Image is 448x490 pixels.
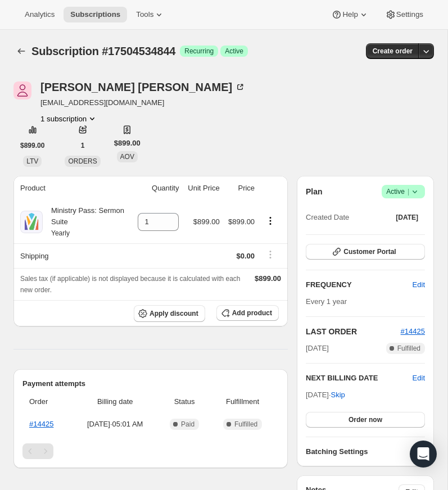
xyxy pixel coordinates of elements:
[396,213,418,222] span: [DATE]
[26,157,38,165] span: LTV
[13,243,132,268] th: Shipping
[306,412,425,428] button: Order now
[136,10,153,19] span: Tools
[331,389,345,401] span: Skip
[306,244,425,260] button: Customer Portal
[40,113,98,124] button: Product actions
[81,141,85,150] span: 1
[132,176,183,201] th: Quantity
[20,211,43,233] img: product img
[405,443,432,461] button: Add
[401,326,425,337] button: #14425
[228,217,255,226] span: $899.00
[31,45,175,57] span: Subscription #17504534844
[22,378,279,389] h2: Payment attempts
[20,275,241,294] span: Sales tax (if applicable) is not displayed because it is calculated with each new order.
[13,176,132,201] th: Product
[413,373,425,384] button: Edit
[234,420,257,429] span: Fulfilled
[306,279,413,291] h2: FREQUENCY
[150,309,198,318] span: Apply discount
[401,327,425,335] a: #14425
[20,141,44,150] span: $899.00
[22,443,279,459] nav: Pagination
[413,279,425,291] span: Edit
[306,297,347,306] span: Every 1 year
[13,138,51,153] button: $899.00
[261,215,279,227] button: Product actions
[43,205,129,239] div: Ministry Pass: Sermon Suite
[306,186,323,197] h2: Plan
[378,7,430,22] button: Settings
[184,47,214,56] span: Recurring
[408,187,409,196] span: |
[129,7,171,22] button: Tools
[223,176,258,201] th: Price
[216,305,279,321] button: Add product
[324,7,375,22] button: Help
[120,153,134,161] span: AOV
[68,157,97,165] span: ORDERS
[349,415,382,424] span: Order now
[74,396,156,407] span: Billing date
[397,344,420,353] span: Fulfilled
[255,274,281,283] span: $899.00
[261,248,279,261] button: Shipping actions
[182,176,223,201] th: Unit Price
[225,47,243,56] span: Active
[18,7,61,22] button: Analytics
[181,420,194,429] span: Paid
[410,441,437,468] div: Open Intercom Messenger
[193,217,220,226] span: $899.00
[237,252,255,260] span: $0.00
[386,186,420,197] span: Active
[232,308,272,317] span: Add product
[25,10,55,19] span: Analytics
[213,396,272,407] span: Fulfillment
[406,276,432,294] button: Edit
[306,343,329,354] span: [DATE]
[13,81,31,99] span: James Hess
[343,247,396,256] span: Customer Portal
[162,396,206,407] span: Status
[389,210,425,225] button: [DATE]
[70,10,120,19] span: Subscriptions
[306,446,412,457] h6: Batching Settings
[22,389,71,414] th: Order
[373,47,413,56] span: Create order
[134,305,205,322] button: Apply discount
[64,7,127,22] button: Subscriptions
[366,43,419,59] button: Create order
[306,326,401,337] h2: LAST ORDER
[74,419,156,430] span: [DATE] · 05:01 AM
[306,373,413,384] h2: NEXT BILLING DATE
[306,391,345,399] span: [DATE] ·
[306,212,349,223] span: Created Date
[324,386,352,404] button: Skip
[342,10,358,19] span: Help
[29,420,53,428] a: #14425
[396,10,423,19] span: Settings
[40,97,246,108] span: [EMAIL_ADDRESS][DOMAIN_NAME]
[13,43,29,59] button: Subscriptions
[74,138,92,153] button: 1
[40,81,246,93] div: [PERSON_NAME] [PERSON_NAME]
[51,229,70,237] small: Yearly
[114,138,141,149] span: $899.00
